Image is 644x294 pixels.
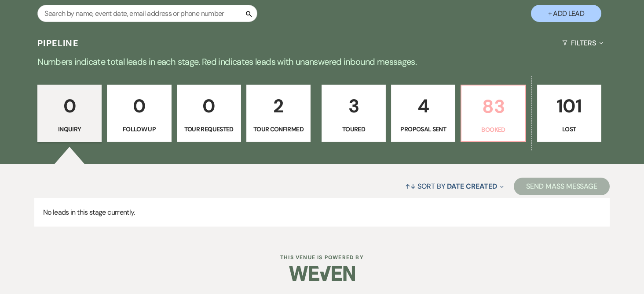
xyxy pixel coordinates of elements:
p: Booked [467,125,520,134]
p: 0 [113,91,165,121]
p: No leads in this stage currently. [34,198,610,227]
button: Sort By Date Created [402,175,507,198]
span: Date Created [447,182,497,191]
button: Filters [559,31,607,55]
a: 83Booked [461,85,526,142]
a: 2Tour Confirmed [246,85,311,142]
p: Toured [327,124,380,134]
p: 83 [467,92,520,121]
a: 0Tour Requested [177,85,241,142]
p: 0 [43,91,96,121]
p: Lost [543,124,596,134]
p: 3 [327,91,380,121]
p: 101 [543,91,596,121]
a: 0Follow Up [107,85,171,142]
a: 101Lost [537,85,601,142]
button: + Add Lead [531,5,601,22]
p: Numbers indicate total leads in each stage. Red indicates leads with unanswered inbound messages. [5,55,639,69]
p: 2 [252,91,305,121]
p: 4 [397,91,450,121]
a: 4Proposal Sent [391,85,455,142]
span: ↑↓ [405,182,416,191]
h3: Pipeline [37,37,79,49]
img: Weven Logo [289,258,355,289]
p: Tour Requested [183,124,235,134]
p: Inquiry [43,124,96,134]
a: 0Inquiry [37,85,102,142]
a: 3Toured [322,85,386,142]
button: Send Mass Message [514,178,610,195]
p: Tour Confirmed [252,124,305,134]
input: Search by name, event date, email address or phone number [37,5,257,22]
p: 0 [183,91,235,121]
p: Follow Up [113,124,165,134]
p: Proposal Sent [397,124,450,134]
